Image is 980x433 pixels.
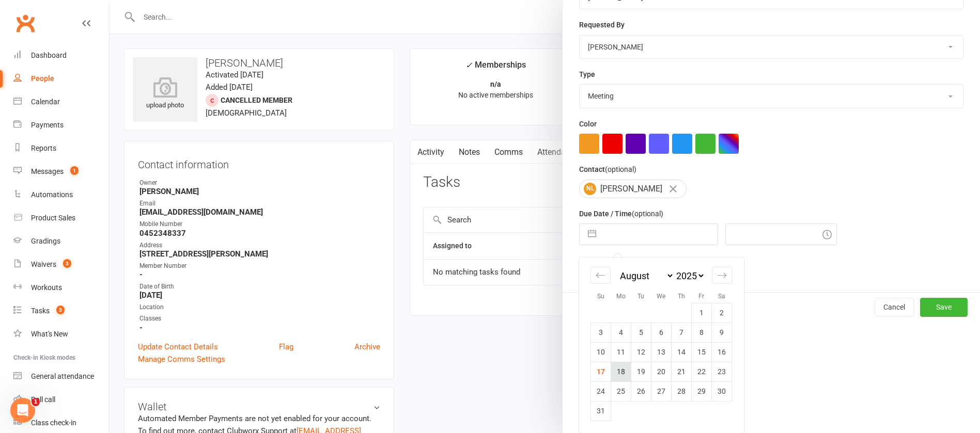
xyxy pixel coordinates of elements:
a: People [13,67,109,90]
a: Waivers 3 [13,253,109,276]
td: Monday, August 11, 2025 [611,342,631,362]
td: Sunday, August 24, 2025 [591,381,611,401]
a: Payments [13,114,109,137]
td: Friday, August 1, 2025 [692,303,712,323]
div: Class check-in [31,419,76,427]
td: Saturday, August 30, 2025 [712,381,732,401]
small: Su [597,293,604,300]
td: Monday, August 25, 2025 [611,381,631,401]
a: Dashboard [13,44,109,67]
td: Sunday, August 31, 2025 [591,401,611,421]
div: Workouts [31,283,62,292]
div: Dashboard [31,51,67,59]
div: Gradings [31,237,60,245]
small: Fr [698,293,704,300]
a: Workouts [13,276,109,299]
a: Automations [13,183,109,206]
td: Sunday, August 10, 2025 [591,342,611,362]
div: Calendar [579,258,743,433]
a: What's New [13,323,109,346]
iframe: Intercom live chat [10,398,35,423]
span: 1 [32,398,40,406]
div: Roll call [31,395,55,404]
span: NL [584,183,596,195]
td: Saturday, August 2, 2025 [712,303,732,323]
td: Friday, August 8, 2025 [692,323,712,342]
div: Payments [31,121,64,129]
label: Due Date / Time [579,208,663,219]
div: Reports [31,144,56,152]
td: Friday, August 15, 2025 [692,342,712,362]
label: Type [579,69,595,80]
td: Tuesday, August 26, 2025 [631,381,651,401]
a: Roll call [13,388,109,411]
span: 3 [56,306,65,314]
a: Calendar [13,90,109,114]
td: Wednesday, August 27, 2025 [651,381,672,401]
a: General attendance kiosk mode [13,365,109,388]
small: (optional) [605,165,636,173]
label: Contact [579,164,636,175]
small: We [657,293,665,300]
td: Sunday, August 17, 2025 [591,362,611,381]
td: Tuesday, August 5, 2025 [631,323,651,342]
a: Reports [13,137,109,160]
label: Email preferences [579,255,639,266]
td: Thursday, August 7, 2025 [672,323,692,342]
span: 3 [63,259,71,268]
div: General attendance [31,372,94,380]
td: Monday, August 18, 2025 [611,362,631,381]
td: Sunday, August 3, 2025 [591,323,611,342]
a: Product Sales [13,206,109,230]
button: Cancel [875,298,914,316]
a: Tasks 3 [13,299,109,323]
td: Thursday, August 28, 2025 [672,381,692,401]
small: Tu [637,293,644,300]
td: Saturday, August 16, 2025 [712,342,732,362]
td: Saturday, August 23, 2025 [712,362,732,381]
div: What's New [31,330,68,338]
div: Move forward to switch to the next month. [712,267,732,284]
td: Tuesday, August 19, 2025 [631,362,651,381]
td: Monday, August 4, 2025 [611,323,631,342]
div: Tasks [31,307,50,315]
small: (optional) [632,210,663,218]
div: Messages [31,167,64,175]
small: Mo [616,293,626,300]
td: Saturday, August 9, 2025 [712,323,732,342]
td: Thursday, August 14, 2025 [672,342,692,362]
div: Move backward to switch to the previous month. [590,267,611,284]
a: Gradings [13,230,109,253]
small: Th [678,293,685,300]
td: Wednesday, August 20, 2025 [651,362,672,381]
label: Color [579,118,597,130]
div: Waivers [31,260,56,268]
div: Calendar [31,98,60,106]
button: Save [920,298,968,316]
td: Friday, August 29, 2025 [692,381,712,401]
td: Tuesday, August 12, 2025 [631,342,651,362]
label: Requested By [579,19,625,30]
td: Thursday, August 21, 2025 [672,362,692,381]
td: Wednesday, August 13, 2025 [651,342,672,362]
a: Clubworx [12,10,38,36]
div: People [31,74,54,83]
div: Product Sales [31,214,75,222]
a: Messages 1 [13,160,109,183]
div: Automations [31,190,73,199]
small: Sa [718,293,725,300]
td: Wednesday, August 6, 2025 [651,323,672,342]
span: 1 [70,166,79,175]
td: Friday, August 22, 2025 [692,362,712,381]
div: [PERSON_NAME] [579,180,687,198]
